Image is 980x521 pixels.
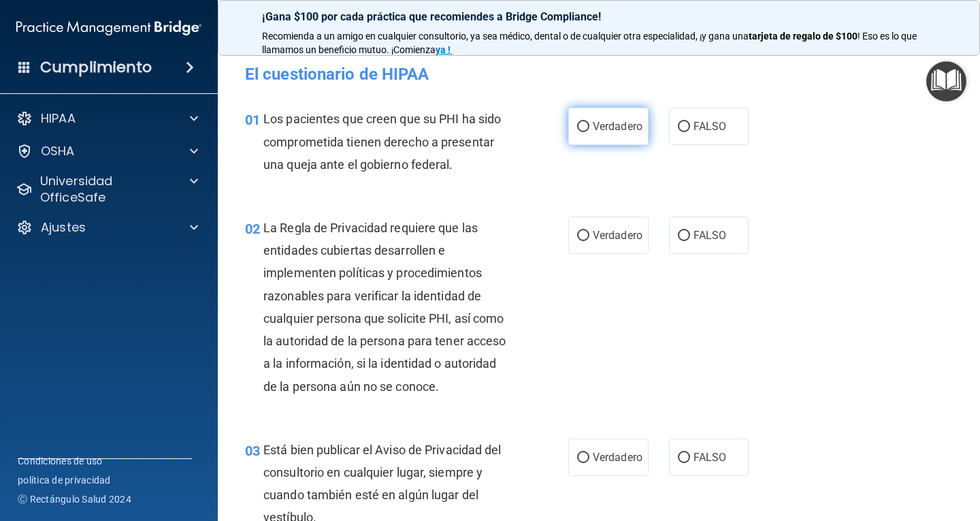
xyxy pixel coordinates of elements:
font: Verdadero [593,120,642,133]
input: Verdadero [577,453,589,463]
button: Centro de recursos abiertos [926,61,966,101]
font: Los pacientes que creen que su PHI ha sido comprometida tienen derecho a presentar una queja ante... [263,112,501,171]
input: FALSO [678,231,690,241]
img: Logotipo de PMB [16,14,201,42]
font: Verdadero [593,229,642,242]
font: ya ! [436,44,451,55]
a: Universidad OfficeSafe [16,173,198,206]
font: El cuestionario de HIPAA [245,65,429,84]
a: ya ! [436,44,453,55]
font: política de privacidad [18,475,111,486]
font: Condiciones de uso [18,456,103,467]
font: 02 [245,221,260,237]
a: HIPAA [16,110,198,127]
font: tarjeta de regalo de $100 [749,31,857,42]
font: 03 [245,443,260,459]
input: Verdadero [577,231,589,241]
font: HIPAA [41,110,76,127]
input: FALSO [678,122,690,132]
font: FALSO [693,229,727,242]
a: OSHA [16,143,198,159]
font: ! Eso es lo que llamamos un beneficio mutuo. ¡Comienza [262,31,919,55]
font: Cumplimiento [40,57,152,78]
a: Ajustes [16,219,198,236]
input: FALSO [678,453,690,463]
font: Ⓒ Rectángulo Salud 2024 [18,494,131,505]
font: Ajustes [41,219,86,236]
font: FALSO [693,451,727,464]
font: Verdadero [593,451,642,464]
font: Recomienda a un amigo en cualquier consultorio, ya sea médico, dental o de cualquier otra especia... [262,31,749,42]
font: 01 [245,112,260,128]
a: política de privacidad [18,473,111,487]
font: OSHA [41,142,75,159]
a: Condiciones de uso [18,454,103,468]
font: Universidad OfficeSafe [40,172,113,206]
font: La Regla de Privacidad requiere que las entidades cubiertas desarrollen e implementen políticas y... [263,221,506,394]
font: FALSO [693,120,727,133]
font: ¡Gana $100 por cada práctica que recomiendes a Bridge Compliance! [262,10,601,23]
input: Verdadero [577,122,589,132]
